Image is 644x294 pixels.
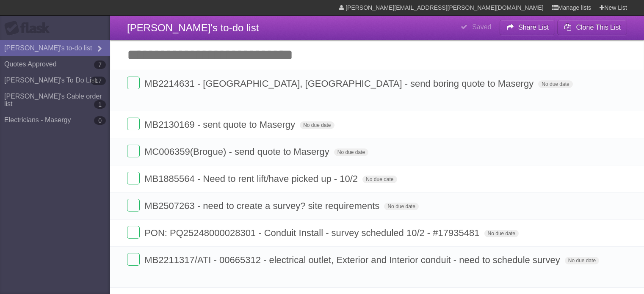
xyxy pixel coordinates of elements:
b: 17 [91,77,106,85]
b: Clone This List [576,24,621,31]
b: 1 [94,100,106,109]
span: MB2214631 - [GEOGRAPHIC_DATA], [GEOGRAPHIC_DATA] - send boring quote to Masergy [144,78,536,89]
span: No due date [334,148,368,156]
label: Done [127,118,140,130]
span: MB2507263 - need to create a survey? site requirements [144,201,381,211]
label: Done [127,172,140,184]
span: MB2211317/ATI - 00665312 - electrical outlet, Exterior and Interior conduit - need to schedule su... [144,255,562,265]
b: Share List [518,24,549,31]
span: No due date [300,121,334,129]
span: No due date [384,203,418,210]
label: Done [127,145,140,157]
label: Done [127,226,140,239]
button: Share List [500,20,556,35]
span: MC006359(Brogue) - send quote to Masergy [144,146,332,157]
label: Done [127,199,140,212]
span: PON: PQ25248000028301 - Conduit Install - survey scheduled 10/2 - #17935481 [144,228,481,238]
span: No due date [484,230,519,237]
span: No due date [565,257,599,264]
span: MB1885564 - Need to rent lift/have picked up - 10/2 [144,173,360,184]
label: Done [127,253,140,266]
button: Clone This List [557,20,627,35]
span: No due date [538,80,572,88]
b: Saved [472,23,491,30]
span: No due date [362,176,397,183]
b: 7 [94,60,106,69]
div: Flask [4,21,55,36]
b: 0 [94,116,106,125]
label: Done [127,77,140,89]
span: [PERSON_NAME]'s to-do list [127,22,259,33]
span: MB2130169 - sent quote to Masergy [144,119,297,130]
